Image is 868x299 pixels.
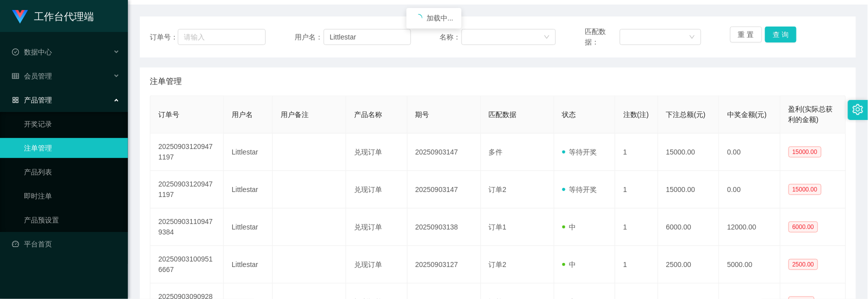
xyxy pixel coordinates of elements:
[719,171,781,208] td: 0.00
[544,34,550,41] i: 图标: down
[562,260,576,268] span: 中
[789,259,818,270] span: 2500.00
[150,133,224,171] td: 202509031209471197
[354,110,382,118] span: 产品名称
[232,110,253,118] span: 用户名
[489,148,503,156] span: 多件
[562,223,576,231] span: 中
[224,208,273,246] td: Littlestar
[24,210,120,230] a: 产品预设置
[224,246,273,283] td: Littlestar
[789,221,818,232] span: 6000.00
[719,133,781,171] td: 0.00
[150,208,224,246] td: 202509031109479384
[324,29,411,45] input: 请输入
[562,110,576,118] span: 状态
[12,48,52,56] span: 数据中心
[12,72,52,80] span: 会员管理
[346,246,408,283] td: 兑现订单
[158,110,179,118] span: 订单号
[12,234,120,254] a: 图标: dashboard平台首页
[34,0,94,32] h1: 工作台代理端
[789,105,833,123] span: 盈利(实际总获利的金额)
[615,208,658,246] td: 1
[615,246,658,283] td: 1
[12,10,28,24] img: logo.9652507e.png
[150,75,182,87] span: 注单管理
[346,133,408,171] td: 兑现订单
[12,72,19,79] i: 图标: table
[178,29,266,45] input: 请输入
[658,133,720,171] td: 15000.00
[489,110,517,118] span: 匹配数据
[789,184,822,195] span: 15000.00
[585,26,620,47] span: 匹配数据：
[416,110,430,118] span: 期号
[730,26,762,42] button: 重 置
[623,110,649,118] span: 注数(注)
[562,148,597,156] span: 等待开奖
[853,104,864,115] i: 图标: setting
[658,246,720,283] td: 2500.00
[12,96,52,104] span: 产品管理
[562,185,597,193] span: 等待开奖
[150,171,224,208] td: 202509031209471197
[489,223,507,231] span: 订单1
[489,260,507,268] span: 订单2
[615,133,658,171] td: 1
[615,171,658,208] td: 1
[281,110,309,118] span: 用户备注
[408,171,481,208] td: 20250903147
[415,14,423,22] i: icon: loading
[658,208,720,246] td: 6000.00
[408,246,481,283] td: 20250903127
[489,185,507,193] span: 订单2
[408,208,481,246] td: 20250903138
[719,246,781,283] td: 5000.00
[658,171,720,208] td: 15000.00
[765,26,797,42] button: 查 询
[789,146,822,157] span: 15000.00
[408,133,481,171] td: 20250903147
[689,34,695,41] i: 图标: down
[719,208,781,246] td: 12000.00
[24,186,120,206] a: 即时注单
[295,32,324,42] span: 用户名：
[427,14,453,22] span: 加载中...
[224,171,273,208] td: Littlestar
[24,138,120,158] a: 注单管理
[666,110,706,118] span: 下注总额(元)
[440,32,461,42] span: 名称：
[346,171,408,208] td: 兑现订单
[150,246,224,283] td: 202509031009516667
[24,162,120,182] a: 产品列表
[150,32,178,42] span: 订单号：
[727,110,767,118] span: 中奖金额(元)
[12,96,19,103] i: 图标: appstore-o
[224,133,273,171] td: Littlestar
[24,114,120,134] a: 开奖记录
[12,12,94,20] a: 工作台代理端
[12,48,19,55] i: 图标: check-circle-o
[346,208,408,246] td: 兑现订单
